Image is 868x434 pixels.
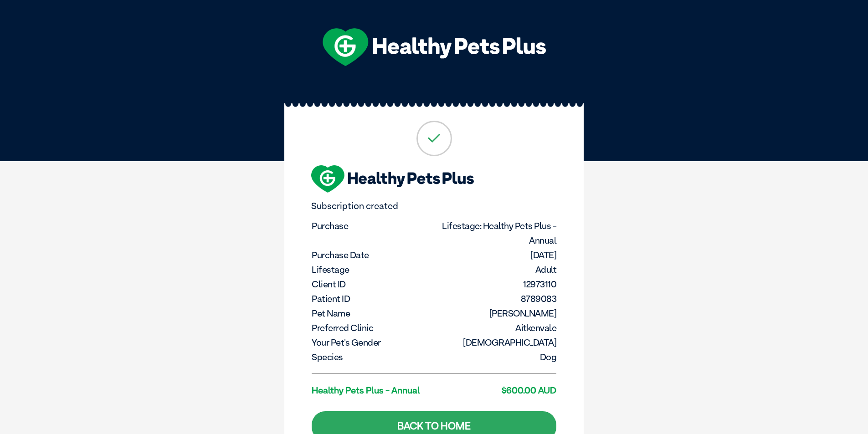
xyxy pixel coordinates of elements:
[435,383,557,398] dd: $600.00 AUD
[435,262,557,277] dd: Adult
[311,201,557,211] p: Subscription created
[435,291,557,306] dd: 8789083
[435,277,557,291] dd: 12973110
[312,321,433,335] dt: Preferred Clinic
[312,248,433,262] dt: Purchase Date
[312,350,433,364] dt: Species
[435,335,557,350] dd: [DEMOGRAPHIC_DATA]
[312,277,433,291] dt: Client ID
[435,321,557,335] dd: Aitkenvale
[435,350,557,364] dd: Dog
[435,248,557,262] dd: [DATE]
[311,165,474,193] img: hpp-logo
[312,262,433,277] dt: Lifestage
[435,219,557,248] dd: Lifestage: Healthy Pets Plus - Annual
[312,219,433,233] dt: Purchase
[312,383,433,398] dt: Healthy Pets Plus - Annual
[323,28,546,66] img: hpp-logo-landscape-green-white.png
[312,306,433,321] dt: Pet Name
[312,335,433,350] dt: Your pet's gender
[435,306,557,321] dd: [PERSON_NAME]
[312,291,433,306] dt: Patient ID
